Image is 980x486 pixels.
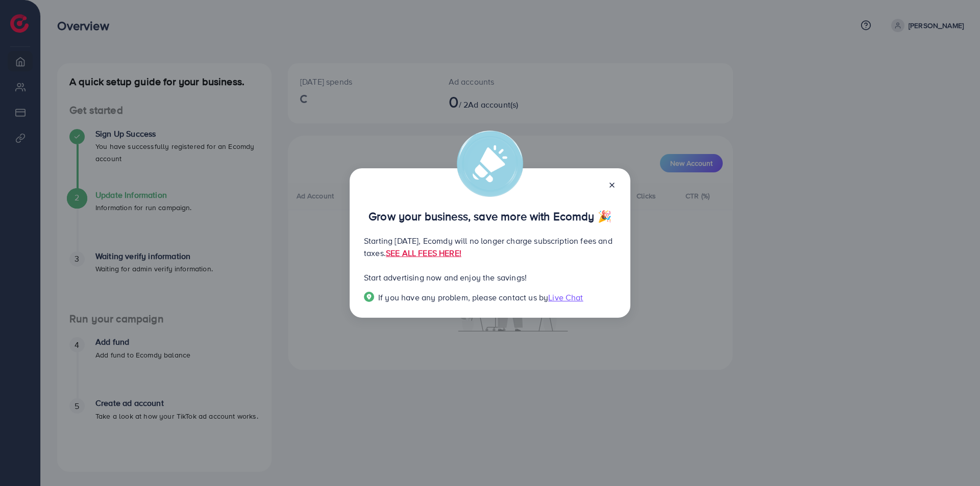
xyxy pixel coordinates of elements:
img: alert [457,131,523,197]
p: Grow your business, save more with Ecomdy 🎉 [364,210,616,222]
a: SEE ALL FEES HERE! [386,247,461,259]
span: If you have any problem, please contact us by [378,292,548,303]
p: Start advertising now and enjoy the savings! [364,271,616,284]
img: Popup guide [364,292,374,302]
p: Starting [DATE], Ecomdy will no longer charge subscription fees and taxes. [364,235,616,259]
span: Live Chat [548,292,583,303]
